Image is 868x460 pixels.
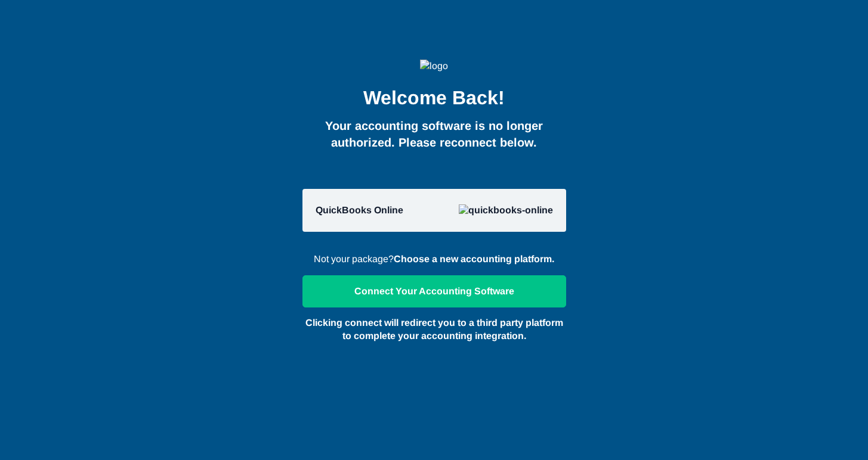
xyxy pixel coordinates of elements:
h2: Your accounting software is no longer authorized. Please reconnect below. [302,117,566,151]
strong: QuickBooks Online [316,205,403,215]
button: Connect Your Accounting Software [302,275,566,307]
img: quickbooks-online [459,204,553,216]
strong: Clicking connect will redirect you to a third party platform to complete your accounting integrat... [305,318,563,341]
span: Not your package? [314,254,394,264]
h1: Welcome Back! [363,85,505,111]
img: logo [420,60,448,73]
a: Choose a new accounting platform. [394,254,554,264]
